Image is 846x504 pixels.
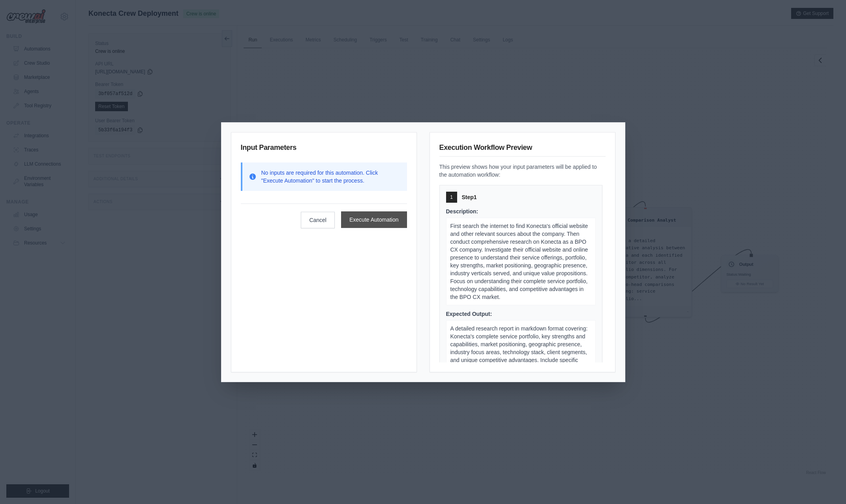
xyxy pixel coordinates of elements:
[439,142,606,157] h3: Execution Workflow Preview
[450,194,453,200] span: 1
[261,169,401,185] p: No inputs are required for this automation. Click "Execute Automation" to start the process.
[439,163,606,179] p: This preview shows how your input parameters will be applied to the automation workflow:
[241,142,407,156] h3: Input Parameters
[446,311,492,317] span: Expected Output:
[450,325,588,371] span: A detailed research report in markdown format covering: Konecta's complete service portfolio, key...
[341,211,407,228] button: Execute Automation
[450,223,588,300] span: First search the internet to find Konecta's official website and other relevant sources about the...
[446,208,478,215] span: Description:
[462,193,477,201] span: Step 1
[301,212,335,228] button: Cancel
